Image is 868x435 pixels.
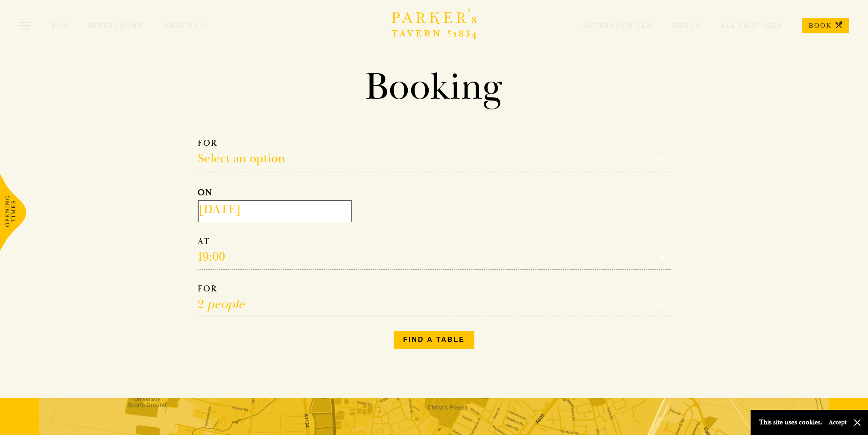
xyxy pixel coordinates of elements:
[394,331,474,349] button: Find a table
[198,187,213,198] strong: ON
[829,418,847,426] button: Accept
[191,64,678,110] h1: Booking
[853,418,862,427] button: Close and accept
[759,416,822,429] p: This site uses cookies.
